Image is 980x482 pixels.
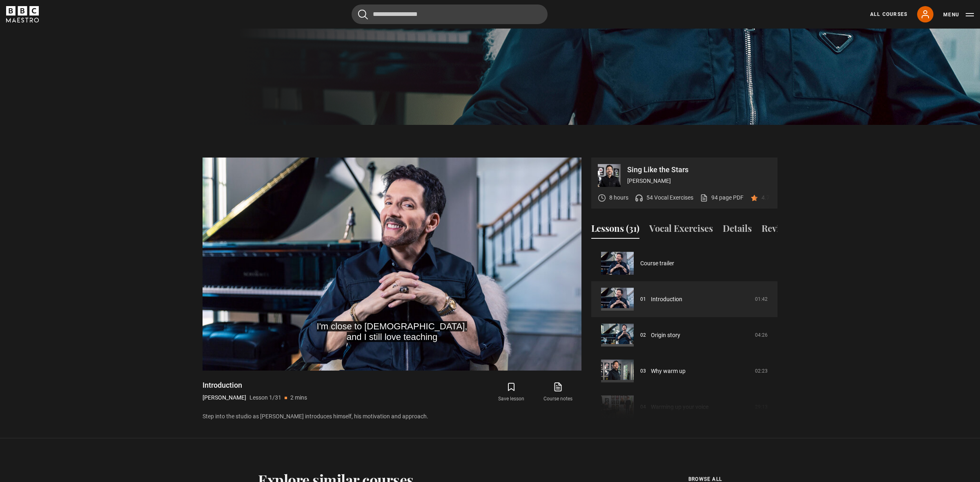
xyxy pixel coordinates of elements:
[249,393,281,402] p: Lesson 1/31
[535,380,581,404] a: Course notes
[649,222,713,239] button: Vocal Exercises
[651,295,682,304] a: Introduction
[488,380,535,404] button: Save lesson
[358,9,368,20] button: Submit the search query
[943,11,974,19] button: Toggle navigation
[627,177,771,185] p: [PERSON_NAME]
[591,222,639,239] button: Lessons (31)
[203,380,307,390] h1: Introduction
[762,222,813,239] button: Reviews (60)
[609,193,628,202] p: 8 hours
[6,6,39,22] svg: BBC Maestro
[203,158,581,371] video-js: Video Player
[203,412,581,421] p: Step into the studio as [PERSON_NAME] introduces himself, his motivation and approach.
[646,193,693,202] p: 54 Vocal Exercises
[640,259,674,268] a: Course trailer
[352,4,548,24] input: Search
[651,367,686,375] a: Why warm up
[700,193,744,202] a: 94 page PDF
[723,222,752,239] button: Details
[290,393,307,402] p: 2 mins
[870,11,907,18] a: All Courses
[203,393,246,402] p: [PERSON_NAME]
[651,331,680,340] a: Origin story
[627,166,771,173] p: Sing Like the Stars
